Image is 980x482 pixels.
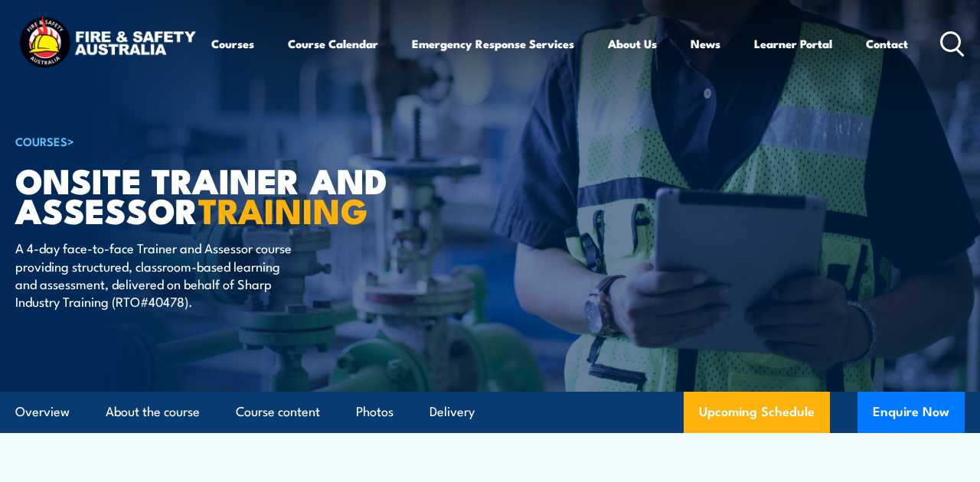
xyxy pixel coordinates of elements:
[430,392,475,432] a: Delivery
[15,132,67,149] a: COURSES
[866,25,908,62] a: Contact
[754,25,832,62] a: Learner Portal
[15,239,295,311] p: A 4-day face-to-face Trainer and Assessor course providing structured, classroom-based learning a...
[608,25,657,62] a: About Us
[15,164,394,224] h1: Onsite Trainer and Assessor
[356,392,394,432] a: Photos
[288,25,378,62] a: Course Calendar
[211,25,254,62] a: Courses
[857,392,965,433] button: Enquire Now
[236,392,320,432] a: Course content
[684,392,830,433] a: Upcoming Schedule
[15,392,70,432] a: Overview
[198,183,368,236] strong: TRAINING
[106,392,200,432] a: About the course
[691,25,720,62] a: News
[412,25,574,62] a: Emergency Response Services
[15,132,394,150] h6: >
